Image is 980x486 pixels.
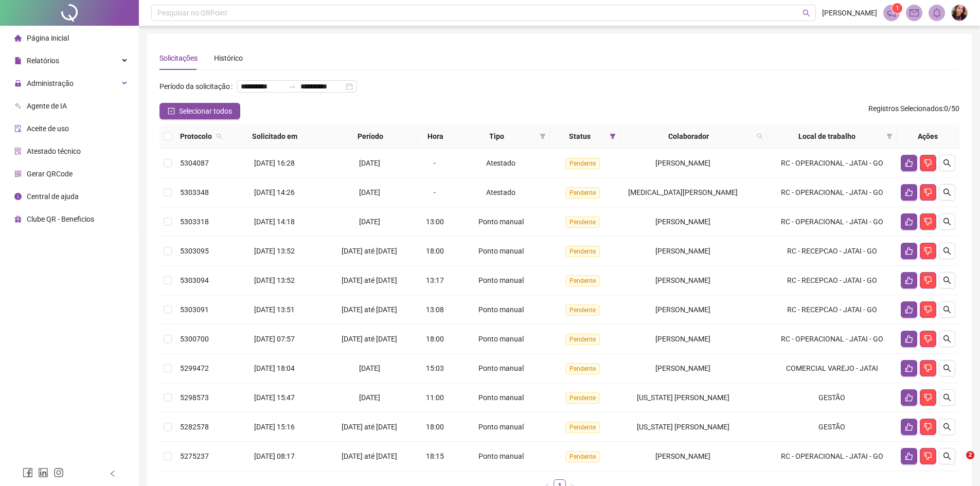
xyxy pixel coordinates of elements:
[655,218,710,226] span: [PERSON_NAME]
[565,275,600,286] span: Pendente
[426,364,444,372] span: 15:03
[14,125,22,132] span: audit
[254,188,295,196] span: [DATE] 14:26
[27,192,79,201] span: Central de ajuda
[342,452,397,460] span: [DATE] até [DATE]
[565,392,600,404] span: Pendente
[180,159,209,167] span: 5304087
[767,412,896,442] td: GESTÃO
[655,276,710,284] span: [PERSON_NAME]
[159,103,240,119] button: Selecionar todos
[226,124,323,149] th: Solicitado em
[14,80,22,87] span: lock
[254,159,295,167] span: [DATE] 16:28
[905,305,913,314] span: like
[757,133,763,139] span: search
[180,247,209,255] span: 5303095
[38,467,48,478] span: linkedin
[884,129,895,144] span: filter
[540,133,546,139] span: filter
[254,364,295,372] span: [DATE] 18:04
[767,383,896,412] td: GESTÃO
[910,8,919,17] span: mail
[905,423,913,431] span: like
[342,247,397,255] span: [DATE] até [DATE]
[610,133,616,139] span: filter
[478,364,524,372] span: Ponto manual
[342,276,397,284] span: [DATE] até [DATE]
[755,129,765,144] span: search
[932,8,941,17] span: bell
[767,325,896,354] td: RC - OPERACIONAL - JATAI - GO
[359,159,380,167] span: [DATE]
[434,159,436,167] span: -
[180,452,209,460] span: 5275237
[426,276,444,284] span: 13:17
[254,247,295,255] span: [DATE] 13:52
[655,364,710,372] span: [PERSON_NAME]
[254,335,295,343] span: [DATE] 07:57
[27,215,94,223] span: Clube QR - Beneficios
[565,422,600,433] span: Pendente
[767,149,896,178] td: RC - OPERACIONAL - JATAI - GO
[767,207,896,237] td: RC - OPERACIONAL - JATAI - GO
[426,247,444,255] span: 18:00
[608,129,618,144] span: filter
[924,423,932,431] span: dislike
[214,52,243,64] div: Histórico
[254,393,295,402] span: [DATE] 15:47
[14,34,22,42] span: home
[943,276,951,284] span: search
[655,247,710,255] span: [PERSON_NAME]
[458,131,535,142] span: Tipo
[905,188,913,196] span: like
[565,451,600,462] span: Pendente
[905,393,913,402] span: like
[478,393,524,402] span: Ponto manual
[565,246,600,257] span: Pendente
[27,34,69,42] span: Página inicial
[478,218,524,226] span: Ponto manual
[767,237,896,266] td: RC - RECEPCAO - JATAI - GO
[892,3,902,13] sup: 1
[767,354,896,383] td: COMERCIAL VAREJO - JATAI
[905,364,913,372] span: like
[924,335,932,343] span: dislike
[624,131,753,142] span: Colaborador
[655,159,710,167] span: [PERSON_NAME]
[887,8,896,17] span: notification
[478,335,524,343] span: Ponto manual
[254,452,295,460] span: [DATE] 08:17
[14,148,22,155] span: solution
[180,393,209,402] span: 5298573
[924,305,932,314] span: dislike
[426,335,444,343] span: 18:00
[966,451,974,459] span: 2
[943,393,951,402] span: search
[180,423,209,431] span: 5282578
[180,305,209,314] span: 5303091
[434,188,436,196] span: -
[945,451,970,476] iframe: Intercom live chat
[486,188,515,196] span: Atestado
[27,57,59,65] span: Relatórios
[159,78,237,95] label: Período da solicitação
[216,133,222,139] span: search
[943,188,951,196] span: search
[478,305,524,314] span: Ponto manual
[565,334,600,345] span: Pendente
[943,305,951,314] span: search
[943,364,951,372] span: search
[426,218,444,226] span: 13:00
[23,467,33,478] span: facebook
[323,124,417,149] th: Período
[254,218,295,226] span: [DATE] 14:18
[14,170,22,177] span: qrcode
[180,276,209,284] span: 5303094
[767,266,896,295] td: RC - RECEPCAO - JATAI - GO
[924,276,932,284] span: dislike
[27,102,67,110] span: Agente de IA
[342,335,397,343] span: [DATE] até [DATE]
[943,423,951,431] span: search
[359,364,380,372] span: [DATE]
